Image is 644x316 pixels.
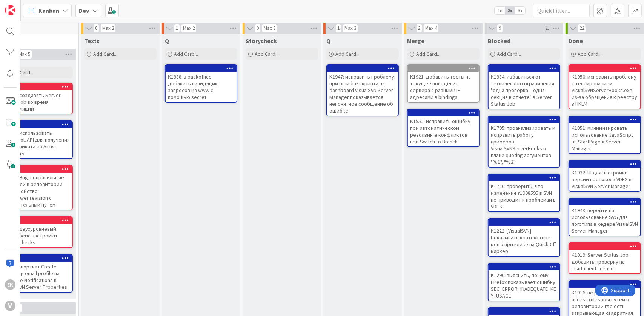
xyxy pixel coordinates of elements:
[93,51,117,57] span: Add Card...
[569,205,640,236] div: K1943: перейти на использование SVG для логотипа в хедере VisualSVN Server Manager
[407,64,480,103] a: K1921: добавить тесты на текущее поведение сервера с разными IP адресами в bindings
[0,120,73,159] a: K1910: использовать CertEnroll API для получения сертификата из Active Directory
[183,26,195,30] div: Max 2
[569,160,641,192] a: K1932: UI для настройки версии протокола VDFS в VisualSVN Server Manager
[0,254,73,293] a: K1944: шорткат Create outgoing email profile на вкладке Notifications в VisualSVN Server Properties
[16,1,34,10] span: Support
[489,116,559,167] div: K1795: проанализировать и исправить работу примеров VisualSVNServerHooks в плане quoting аргумент...
[408,65,479,102] div: K1921: добавить тесты на текущее поведение сервера с разными IP адресами в bindings
[489,226,559,256] div: K1222: [VisualSVN] Показывать контекстное меню при клике на QuickDiff маркер
[569,199,640,236] div: K1943: перейти на использование SVG для логотипа в хедере VisualSVN Server Manager
[533,4,590,17] input: Quick Filter...
[255,24,261,33] span: 0
[255,51,279,57] span: Add Card...
[1,90,72,114] div: K1929: создавать Server Status job во время инсталляции
[488,218,560,257] a: K1222: [VisualSVN] Показывать контекстное меню при клике на QuickDiff маркер
[495,7,505,14] span: 1x
[569,250,640,273] div: K1919: Server Status Job: добавить проверку на insufficient license
[165,37,169,45] span: Q
[488,64,560,109] a: K1934: избавиться от технического ограничения "одна проверка – одна секция в отчете" в Server Sta...
[166,72,237,102] div: K1938: в backoffice добавить валидацию запросов из www с помощью secret
[569,168,640,191] div: K1932: UI для настройки версии протокола VDFS в VisualSVN Server Manager
[578,24,586,33] span: 22
[569,123,640,153] div: K1951: минимизировать использование JavaScript на StartPage в Server Manager
[489,181,559,211] div: K1720: проверить, что изменение r1908595 в SVN не приводит к проблемам в VDFS
[344,26,356,30] div: Max 3
[335,51,360,57] span: Add Card...
[489,72,559,109] div: K1934: избавиться от технического ограничения "одна проверка – одна секция в отчете" в Server Sta...
[0,165,73,210] a: K1922: Bug: неправильные URL, если в репозитории есть свойство webviewer:revision с относительным...
[79,7,89,14] b: Dev
[0,83,73,114] a: K1929: создавать Server Status job во время инсталляции
[335,24,341,33] span: 1
[9,69,34,76] span: Add Card...
[408,72,479,102] div: K1921: добавить тесты на текущее поведение сервера с разными IP адресами в bindings
[569,64,641,109] a: K1950: исправить проблему с тестированием VisualSVNServerHooks.exe из-за обращения к реестру в HKLM
[1,166,72,210] div: K1922: Bug: неправильные URL, если в репозитории есть свойство webviewer:revision с относительным...
[505,7,515,14] span: 2x
[515,7,525,14] span: 3x
[569,65,640,109] div: K1950: исправить проблему с тестированием VisualSVNServerHooks.exe из-за обращения к реестру в HKLM
[488,174,560,212] a: K1720: проверить, что изменение r1908595 в SVN не приводит к проблемам в VDFS
[416,51,440,57] span: Add Card...
[489,219,559,256] div: K1222: [VisualSVN] Показывать контекстное меню при клике на QuickDiff маркер
[1,217,72,247] div: K1935: двухуровневый интерфейс настройки Status checks
[497,24,503,33] span: 9
[569,243,640,273] div: K1919: Server Status Job: добавить проверку на insufficient license
[569,242,641,274] a: K1919: Server Status Job: добавить проверку на insufficient license
[0,216,73,248] a: K1935: двухуровневый интерфейс настройки Status checks
[1,128,72,158] div: K1910: использовать CertEnroll API для получения сертификата из Active Directory
[489,65,559,109] div: K1934: избавиться от технического ограничения "одна проверка – одна секция в отчете" в Server Sta...
[174,24,180,33] span: 1
[326,37,330,45] span: Q
[425,26,437,30] div: Max 4
[38,6,59,15] span: Kanban
[1,83,72,114] div: K1929: создавать Server Status job во время инсталляции
[489,174,559,211] div: K1720: проверить, что изменение r1908595 в SVN не приводит к проблемам в VDFS
[1,255,72,292] div: K1944: шорткат Create outgoing email profile на вкладке Notifications в VisualSVN Server Properties
[489,264,559,301] div: K1290: выяснить, почему Firefox показывает ошибку SEC_ERROR_INADEQUATE_KEY_USAGE
[5,5,15,15] img: Visit kanbanzone.com
[5,301,15,311] div: V
[497,51,521,57] span: Add Card...
[408,109,479,146] div: K1952: исправить ошибку при автоматическом резолвинге конфликтов при Switch to Branch
[1,121,72,158] div: K1910: использовать CertEnroll API для получения сертификата из Active Directory
[166,65,237,102] div: K1938: в backoffice добавить валидацию запросов из www с помощью secret
[1,173,72,210] div: K1922: Bug: неправильные URL, если в репозитории есть свойство webviewer:revision с относительным...
[488,116,560,168] a: K1795: проанализировать и исправить работу примеров VisualSVNServerHooks в плане quoting аргумент...
[488,263,560,301] a: K1290: выяснить, почему Firefox показывает ошибку SEC_ERROR_INADEQUATE_KEY_USAGE
[174,51,198,57] span: Add Card...
[84,37,100,45] span: Texts
[569,116,641,154] a: K1951: минимизировать использование JavaScript на StartPage в Server Manager
[569,116,640,153] div: K1951: минимизировать использование JavaScript на StartPage в Server Manager
[569,37,583,45] span: Done
[407,109,480,147] a: K1952: исправить ошибку при автоматическом резолвинге конфликтов при Switch to Branch
[246,37,277,45] span: Storycheck
[327,65,398,116] div: K1947: исправить проблему: при ошибке скрипта на dashboard VisualSVN Server Manager показывается ...
[102,26,114,30] div: Max 2
[93,24,99,33] span: 0
[416,24,422,33] span: 2
[569,198,641,236] a: K1943: перейти на использование SVG для логотипа в хедере VisualSVN Server Manager
[578,51,602,57] span: Add Card...
[165,64,237,103] a: K1938: в backoffice добавить валидацию запросов из www с помощью secret
[407,37,424,45] span: Merge
[5,279,15,290] div: EK
[1,224,72,247] div: K1935: двухуровневый интерфейс настройки Status checks
[569,72,640,109] div: K1950: исправить проблему с тестированием VisualSVNServerHooks.exe из-за обращения к реестру в HKLM
[488,37,510,45] span: Blocked
[326,64,399,116] a: K1947: исправить проблему: при ошибке скрипта на dashboard VisualSVN Server Manager показывается ...
[408,116,479,146] div: K1952: исправить ошибку при автоматическом резолвинге конфликтов при Switch to Branch
[327,72,398,116] div: K1947: исправить проблему: при ошибке скрипта на dashboard VisualSVN Server Manager показывается ...
[489,270,559,301] div: K1290: выяснить, почему Firefox показывает ошибку SEC_ERROR_INADEQUATE_KEY_USAGE
[569,161,640,191] div: K1932: UI для настройки версии протокола VDFS в VisualSVN Server Manager
[1,262,72,292] div: K1944: шорткат Create outgoing email profile на вкладке Notifications в VisualSVN Server Properties
[264,26,275,30] div: Max 3
[18,52,30,56] div: Max 5
[489,123,559,167] div: K1795: проанализировать и исправить работу примеров VisualSVNServerHooks в плане quoting аргумент...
